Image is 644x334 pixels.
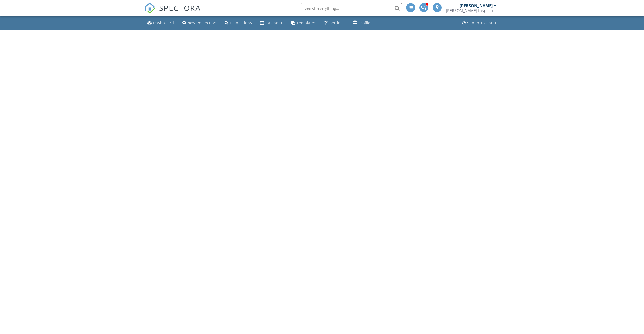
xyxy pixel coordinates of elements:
div: Inspections [230,20,252,25]
img: The Best Home Inspection Software - Spectora [144,3,156,14]
div: Templates [296,20,316,25]
a: Calendar [258,18,285,28]
input: Search everything... [301,3,402,13]
div: Bain Inspection Service LLC [446,8,497,13]
a: Support Center [460,18,499,28]
div: [PERSON_NAME] [460,3,493,8]
a: Settings [322,18,347,28]
a: SPECTORA [144,7,201,18]
span: SPECTORA [159,3,201,13]
div: Support Center [467,20,497,25]
div: Settings [329,20,345,25]
div: Dashboard [153,20,174,25]
a: Templates [289,18,318,28]
a: Dashboard [145,18,176,28]
div: Calendar [266,20,283,25]
div: New Inspection [187,20,217,25]
a: Inspections [223,18,254,28]
a: Profile [351,18,372,28]
a: New Inspection [180,18,219,28]
div: Profile [358,20,370,25]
